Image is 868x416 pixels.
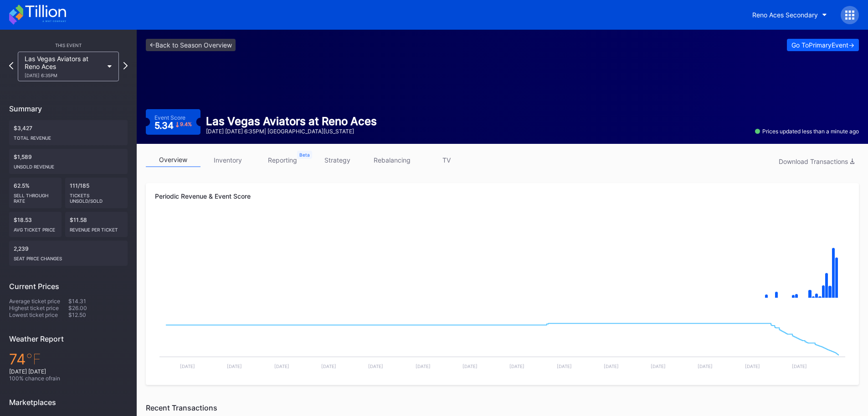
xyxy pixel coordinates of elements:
text: [DATE] [180,363,195,369]
button: Reno Aces Secondary [745,6,834,23]
div: Weather Report [9,334,128,343]
div: Lowest ticket price [9,311,68,318]
div: Average ticket price [9,298,68,305]
text: [DATE] [321,363,336,369]
a: reporting [255,153,310,167]
a: inventory [200,153,255,167]
div: 9.4 % [180,122,192,127]
div: Sell Through Rate [14,189,57,204]
div: [DATE] [DATE] 6:35PM | [GEOGRAPHIC_DATA][US_STATE] [206,128,377,135]
div: 100 % chance of rain [9,375,128,382]
div: Go To Primary Event -> [791,41,854,49]
div: Reno Aces Secondary [752,11,818,19]
text: [DATE] [651,363,666,369]
text: [DATE] [274,363,289,369]
text: [DATE] [368,363,383,369]
div: Periodic Revenue & Event Score [155,192,850,200]
a: <-Back to Season Overview [146,39,236,51]
div: Event Score [154,114,185,121]
text: [DATE] [416,363,431,369]
div: Recent Transactions [146,403,859,412]
div: $12.50 [68,311,128,318]
a: rebalancing [365,153,419,167]
text: [DATE] [792,363,807,369]
div: Avg ticket price [14,223,57,232]
button: Download Transactions [774,155,859,168]
div: Tickets Unsold/Sold [70,189,123,204]
div: $18.53 [9,212,62,237]
div: $26.00 [68,305,128,311]
text: [DATE] [604,363,619,369]
span: ℉ [26,350,41,368]
div: $3,427 [9,120,128,145]
div: [DATE] [DATE] [9,368,128,375]
div: Download Transactions [779,158,854,165]
div: $14.31 [68,298,128,305]
text: [DATE] [698,363,713,369]
text: [DATE] [557,363,572,369]
text: [DATE] [227,363,242,369]
div: Las Vegas Aviators at Reno Aces [25,55,103,78]
div: Summary [9,104,128,113]
div: 5.34 [154,121,192,130]
div: Unsold Revenue [14,160,123,169]
button: Go ToPrimaryEvent-> [787,39,859,51]
div: 111/185 [65,178,128,208]
div: Las Vegas Aviators at Reno Aces [206,115,377,128]
div: $1,589 [9,149,128,174]
div: 2,239 [9,241,128,266]
div: $11.58 [65,212,128,237]
div: Revenue per ticket [70,223,123,232]
text: [DATE] [745,363,760,369]
div: [DATE] 6:35PM [25,73,103,78]
div: Highest ticket price [9,305,68,311]
a: overview [146,153,200,167]
div: Current Prices [9,282,128,291]
text: [DATE] [509,363,524,369]
svg: Chart title [155,307,850,376]
a: strategy [310,153,365,167]
text: [DATE] [462,363,478,369]
svg: Chart title [155,216,850,307]
div: Marketplaces [9,398,128,407]
div: This Event [9,42,128,48]
a: TV [419,153,474,167]
div: 62.5% [9,178,62,208]
div: Total Revenue [14,132,123,141]
div: 74 [9,350,128,368]
div: seat price changes [14,252,123,261]
div: Prices updated less than a minute ago [755,128,859,135]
